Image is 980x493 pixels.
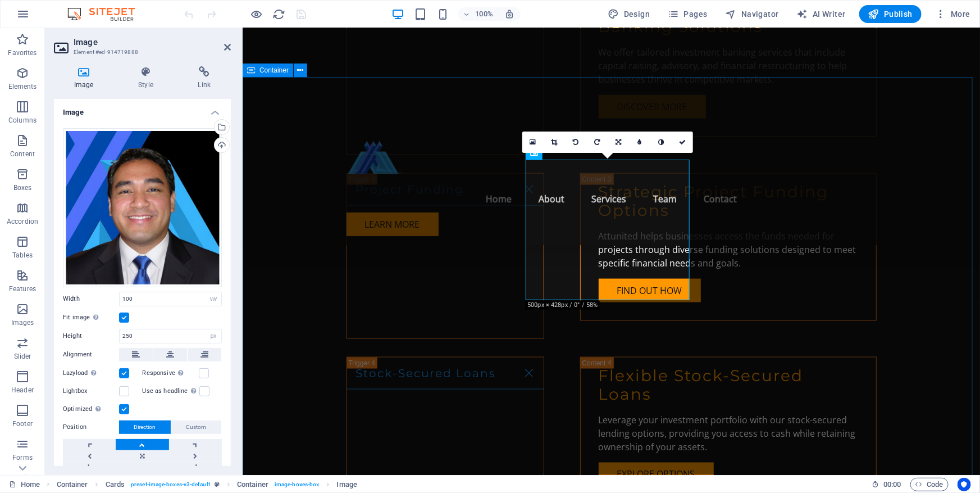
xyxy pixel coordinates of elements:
i: On resize automatically adjust zoom level to fit chosen device. [504,9,514,19]
label: Optimized [63,402,119,416]
p: Tables [12,251,33,260]
p: Accordion [7,217,38,226]
p: Header [11,386,34,395]
a: Blur [629,132,650,153]
span: Click to select. Double-click to edit [337,478,357,491]
button: Usercentrics [958,478,971,491]
button: Direction [119,420,171,434]
h2: Image [74,37,231,47]
span: . preset-image-boxes-v3-default [129,478,210,491]
a: Rotate right 90° [586,132,608,153]
p: Content [10,150,35,159]
label: Alignment [63,348,119,361]
p: Slider [14,352,31,361]
p: Images [11,318,34,327]
span: . image-boxes-box [273,478,320,491]
img: Editor Logo [65,7,149,21]
button: More [931,5,975,23]
button: Navigator [721,5,783,23]
div: SirEImerevpofAsia3000-nNAsqDen3SGHGUpoVIMdWw.jpeg [63,128,222,287]
span: Pages [668,8,707,20]
span: Publish [868,8,913,20]
button: Design [604,5,655,23]
label: Position [63,420,119,434]
span: More [935,8,970,20]
span: 00 00 [883,478,901,491]
h4: Style [118,66,177,90]
p: Footer [12,419,33,428]
a: Greyscale [650,132,672,153]
button: Code [910,478,949,491]
label: Use as headline [143,385,199,398]
p: Favorites [8,48,37,57]
a: Rotate left 90° [565,132,586,153]
label: Fit image [63,311,119,324]
label: Height [63,333,119,339]
label: Responsive [143,367,199,380]
a: Confirm ( Ctrl ⏎ ) [672,132,693,153]
span: Click to select. Double-click to edit [237,478,268,491]
button: reload [272,7,286,21]
a: Select files from the file manager, stock photos, or upload file(s) [522,132,544,153]
p: Boxes [13,183,32,192]
button: AI Writer [792,5,850,23]
button: Click here to leave preview mode and continue editing [250,7,263,21]
button: Pages [663,5,712,23]
label: Lazyload [63,367,119,380]
a: Crop mode [544,132,565,153]
label: Width [63,296,119,302]
span: : [891,480,893,489]
label: Lightbox [63,385,119,398]
i: This element is a customizable preset [215,481,220,487]
a: Click to cancel selection. Double-click to open Pages [9,478,40,491]
div: Design (Ctrl+Alt+Y) [604,5,655,23]
h4: Link [178,66,231,90]
h6: Session time [872,478,901,491]
button: Custom [171,420,221,434]
span: Direction [134,420,156,434]
h4: Image [54,99,231,119]
span: Design [608,8,650,20]
p: Columns [8,116,37,125]
button: 100% [458,7,498,21]
i: Reload page [273,8,286,21]
h3: Element #ed-914719888 [74,47,208,57]
span: Container [259,67,289,74]
span: Click to select. Double-click to edit [106,478,125,491]
h6: 100% [475,7,493,21]
span: Navigator [726,8,779,20]
span: AI Writer [797,8,846,20]
p: Forms [12,453,33,462]
button: Publish [859,5,922,23]
p: Features [9,284,36,293]
nav: breadcrumb [57,478,357,491]
span: Custom [186,420,207,434]
span: Code [915,478,943,491]
h4: Image [54,66,118,90]
a: Change orientation [608,132,629,153]
span: Click to select. Double-click to edit [57,478,88,491]
p: Elements [8,82,37,91]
